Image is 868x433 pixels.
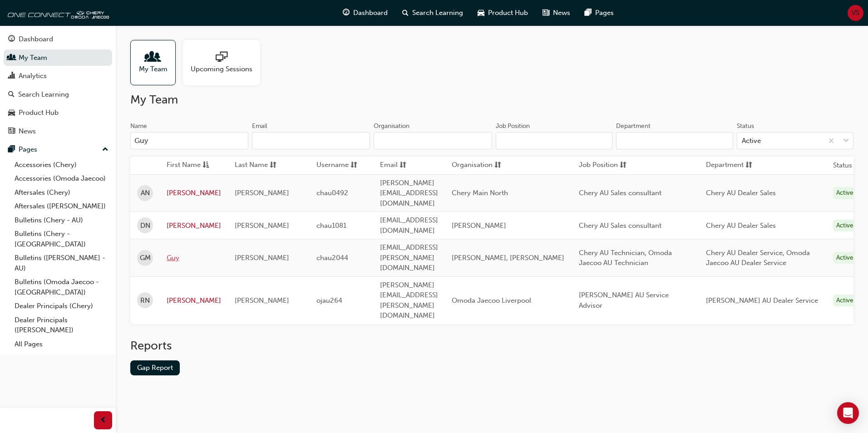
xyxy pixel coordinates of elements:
[130,360,180,375] a: Gap Report
[183,40,267,85] a: Upcoming Sessions
[579,189,661,197] span: Chery AU Sales consultant
[374,122,409,131] div: Organisation
[19,71,47,81] div: Analytics
[833,220,857,232] div: Active
[5,4,109,22] img: oneconnect
[167,221,221,231] a: [PERSON_NAME]
[833,252,857,264] div: Active
[380,179,438,207] span: [PERSON_NAME][EMAIL_ADDRESS][DOMAIN_NAME]
[553,8,570,18] span: News
[167,295,221,306] a: [PERSON_NAME]
[235,296,289,305] span: [PERSON_NAME]
[11,213,112,227] a: Bulletins (Chery - AU)
[139,64,168,74] span: My Team
[833,187,857,199] div: Active
[335,4,395,22] a: guage-iconDashboard
[399,160,406,171] span: sorting-icon
[478,7,484,19] span: car-icon
[706,189,776,197] span: Chery AU Dealer Sales
[452,189,508,197] span: Chery Main North
[494,160,501,171] span: sorting-icon
[8,72,15,80] span: chart-icon
[130,93,853,107] h2: My Team
[19,34,53,44] div: Dashboard
[130,40,183,85] a: My Team
[380,160,430,171] button: Emailsorting-icon
[235,189,289,197] span: [PERSON_NAME]
[270,160,276,171] span: sorting-icon
[140,221,150,231] span: DN
[316,221,346,230] span: chau1081
[235,160,268,171] span: Last Name
[395,4,470,22] a: search-iconSearch Learning
[216,51,227,64] span: sessionType_ONLINE_URL-icon
[252,132,370,149] input: Email
[11,299,112,313] a: Dealer Principals (Chery)
[140,253,151,263] span: GM
[579,221,661,230] span: Chery AU Sales consultant
[4,86,112,103] a: Search Learning
[11,275,112,299] a: Bulletins (Omoda Jaecoo - [GEOGRAPHIC_DATA])
[579,160,629,171] button: Job Positionsorting-icon
[102,144,108,156] span: up-icon
[18,89,69,100] div: Search Learning
[579,249,672,267] span: Chery AU Technician, Omoda Jaecoo AU Technician
[8,35,15,44] span: guage-icon
[130,122,147,131] div: Name
[4,49,112,66] a: My Team
[452,221,506,230] span: [PERSON_NAME]
[8,128,15,136] span: news-icon
[579,291,669,310] span: [PERSON_NAME] AU Service Advisor
[488,8,528,18] span: Product Hub
[19,144,37,155] div: Pages
[11,186,112,200] a: Aftersales (Chery)
[8,91,15,99] span: search-icon
[535,4,577,22] a: news-iconNews
[616,122,651,131] div: Department
[380,216,438,235] span: [EMAIL_ADDRESS][DOMAIN_NAME]
[316,189,348,197] span: chau0492
[833,160,852,171] th: Status
[252,122,267,131] div: Email
[167,188,221,198] a: [PERSON_NAME]
[577,4,621,22] a: pages-iconPages
[167,253,221,263] a: Guy
[4,31,112,48] a: Dashboard
[496,132,613,149] input: Job Position
[843,135,849,147] span: down-icon
[130,339,853,353] h2: Reports
[4,123,112,140] a: News
[19,126,36,137] div: News
[380,281,438,320] span: [PERSON_NAME][EMAIL_ADDRESS][PERSON_NAME][DOMAIN_NAME]
[11,251,112,275] a: Bulletins ([PERSON_NAME] - AU)
[4,68,112,84] a: Analytics
[542,7,549,19] span: news-icon
[353,8,388,18] span: Dashboard
[316,160,349,171] span: Username
[191,64,252,74] span: Upcoming Sessions
[11,158,112,172] a: Accessories (Chery)
[452,160,493,171] span: Organisation
[4,141,112,158] button: Pages
[202,160,209,171] span: asc-icon
[140,295,150,306] span: RN
[706,160,744,171] span: Department
[8,146,15,154] span: pages-icon
[852,8,859,18] span: VS
[8,109,15,117] span: car-icon
[452,160,502,171] button: Organisationsorting-icon
[496,122,530,131] div: Job Position
[848,5,863,21] button: VS
[343,7,350,19] span: guage-icon
[380,243,438,272] span: [EMAIL_ADDRESS][PERSON_NAME][DOMAIN_NAME]
[620,160,626,171] span: sorting-icon
[595,8,614,18] span: Pages
[742,136,761,146] div: Active
[11,337,112,351] a: All Pages
[11,227,112,251] a: Bulletins (Chery - [GEOGRAPHIC_DATA])
[706,221,776,230] span: Chery AU Dealer Sales
[147,51,159,64] span: people-icon
[452,296,531,305] span: Omoda Jaecoo Liverpool
[452,254,564,262] span: [PERSON_NAME], [PERSON_NAME]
